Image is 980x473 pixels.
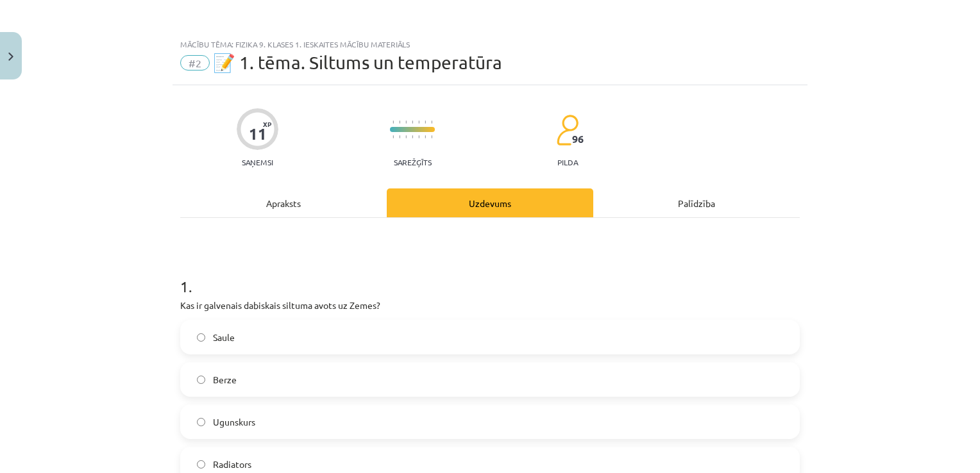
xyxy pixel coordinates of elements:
[412,120,413,124] img: icon-short-line-57e1e144782c952c97e751825c79c345078a6d821885a25fce030b3d8c18986b.svg
[431,135,432,138] img: icon-short-line-57e1e144782c952c97e751825c79c345078a6d821885a25fce030b3d8c18986b.svg
[399,120,400,124] img: icon-short-line-57e1e144782c952c97e751825c79c345078a6d821885a25fce030b3d8c18986b.svg
[197,333,205,342] input: Saule
[394,158,432,167] p: Sarežģīts
[180,55,210,71] span: #2
[399,135,400,138] img: icon-short-line-57e1e144782c952c97e751825c79c345078a6d821885a25fce030b3d8c18986b.svg
[418,120,419,124] img: icon-short-line-57e1e144782c952c97e751825c79c345078a6d821885a25fce030b3d8c18986b.svg
[393,135,394,138] img: icon-short-line-57e1e144782c952c97e751825c79c345078a6d821885a25fce030b3d8c18986b.svg
[237,158,278,167] p: Saņemsi
[405,135,407,138] img: icon-short-line-57e1e144782c952c97e751825c79c345078a6d821885a25fce030b3d8c18986b.svg
[593,188,800,217] div: Palīdzība
[197,376,205,384] input: Berze
[213,458,251,471] span: Radiators
[180,188,387,217] div: Apraksts
[387,188,593,217] div: Uzdevums
[431,120,432,124] img: icon-short-line-57e1e144782c952c97e751825c79c345078a6d821885a25fce030b3d8c18986b.svg
[557,158,578,167] p: pilda
[572,133,584,145] span: 96
[180,40,800,49] div: Mācību tēma: Fizika 9. klases 1. ieskaites mācību materiāls
[180,255,800,295] h1: 1 .
[197,460,205,469] input: Radiators
[425,135,426,138] img: icon-short-line-57e1e144782c952c97e751825c79c345078a6d821885a25fce030b3d8c18986b.svg
[425,120,426,124] img: icon-short-line-57e1e144782c952c97e751825c79c345078a6d821885a25fce030b3d8c18986b.svg
[405,120,407,124] img: icon-short-line-57e1e144782c952c97e751825c79c345078a6d821885a25fce030b3d8c18986b.svg
[412,135,413,138] img: icon-short-line-57e1e144782c952c97e751825c79c345078a6d821885a25fce030b3d8c18986b.svg
[418,135,419,138] img: icon-short-line-57e1e144782c952c97e751825c79c345078a6d821885a25fce030b3d8c18986b.svg
[393,120,394,124] img: icon-short-line-57e1e144782c952c97e751825c79c345078a6d821885a25fce030b3d8c18986b.svg
[213,331,235,344] span: Saule
[249,125,267,143] div: 11
[213,52,502,73] span: 📝 1. tēma. Siltums un temperatūra
[213,373,237,386] span: Berze
[556,114,579,146] img: students-c634bb4e5e11cddfef0936a35e636f08e4e9abd3cc4e673bd6f9a4125e45ecb1.svg
[180,299,800,312] p: Kas ir galvenais dabiskais siltuma avots uz Zemes?
[263,120,271,128] span: XP
[213,415,255,429] span: Ugunskurs
[8,53,13,61] img: icon-close-lesson-0947bae3869378f0d4975bcd49f059093ad1ed9edebbc8119c70593378902aed.svg
[197,418,205,426] input: Ugunskurs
